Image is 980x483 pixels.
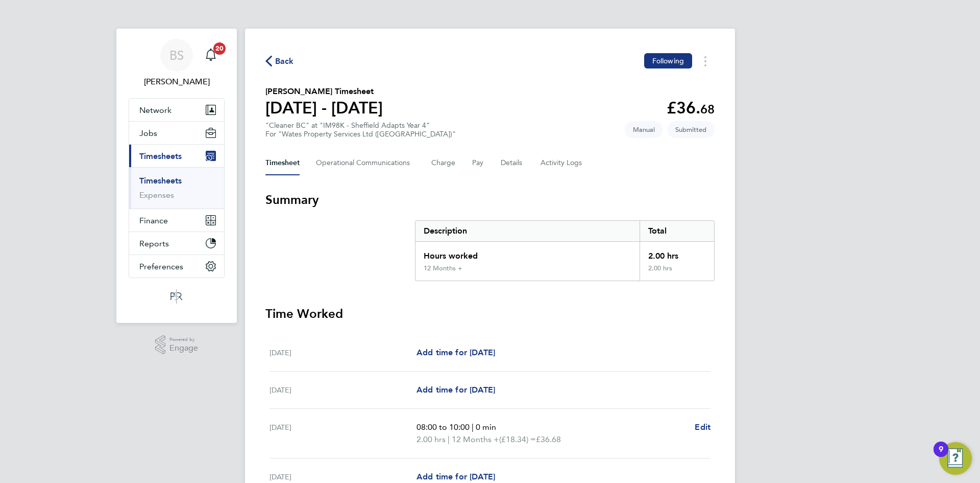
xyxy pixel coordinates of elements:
div: Hours worked [415,242,640,264]
span: 0 min [476,422,496,432]
span: 20 [213,42,226,55]
app-decimal: £36. [667,98,715,118]
a: 20 [201,39,221,72]
button: Jobs [129,122,224,144]
span: Finance [139,216,168,225]
h2: [PERSON_NAME] Timesheet [265,85,383,98]
span: £36.68 [536,434,561,444]
span: 68 [700,102,715,117]
a: Add time for [DATE] [416,347,495,359]
span: Following [652,56,684,65]
button: Timesheets Menu [696,53,715,69]
button: Back [265,55,294,67]
span: Preferences [139,262,183,271]
nav: Main navigation [116,29,237,323]
button: Preferences [129,255,224,278]
div: [DATE] [269,347,416,359]
span: Add time for [DATE] [416,348,495,357]
h1: [DATE] - [DATE] [265,98,383,118]
div: For "Wates Property Services Ltd ([GEOGRAPHIC_DATA])" [265,130,456,139]
div: [DATE] [269,471,416,483]
div: [DATE] [269,421,416,446]
div: Summary [415,220,715,281]
span: (£18.34) = [499,434,536,444]
button: Operational Communications [316,151,415,175]
div: 9 [939,449,943,463]
a: BS[PERSON_NAME] [129,39,225,88]
h3: Time Worked [265,306,715,322]
span: Powered by [169,335,198,344]
span: Edit [695,422,710,432]
span: 2.00 hrs [416,434,446,444]
a: Add time for [DATE] [416,384,495,396]
span: This timesheet is Submitted. [667,121,715,138]
span: Jobs [139,128,157,138]
span: Add time for [DATE] [416,385,495,395]
div: [DATE] [269,384,416,396]
button: Following [644,53,692,68]
button: Charge [431,151,456,175]
button: Reports [129,232,224,255]
span: Add time for [DATE] [416,472,495,481]
div: 2.00 hrs [640,264,714,281]
a: Powered byEngage [155,335,199,355]
a: Expenses [139,190,174,200]
span: Back [275,55,294,67]
img: psrsolutions-logo-retina.png [167,288,186,305]
button: Details [501,151,524,175]
a: Add time for [DATE] [416,471,495,483]
span: Network [139,105,171,115]
span: Beth Seddon [129,76,225,88]
button: Timesheets [129,145,224,167]
a: Go to home page [129,288,225,305]
a: Timesheets [139,176,182,186]
div: 2.00 hrs [640,242,714,264]
div: Description [415,221,640,241]
span: | [472,422,474,432]
div: Total [640,221,714,241]
span: Engage [169,344,198,353]
a: Edit [695,421,710,433]
span: 08:00 to 10:00 [416,422,470,432]
button: Open Resource Center, 9 new notifications [939,442,972,475]
span: Timesheets [139,151,182,161]
span: Reports [139,239,169,248]
button: Timesheet [265,151,300,175]
button: Activity Logs [541,151,583,175]
h3: Summary [265,192,715,208]
span: BS [169,49,184,62]
button: Finance [129,209,224,232]
span: 12 Months + [452,433,499,446]
button: Network [129,99,224,121]
div: Timesheets [129,167,224,209]
div: "Cleaner BC" at "IM98K - Sheffield Adapts Year 4" [265,121,456,139]
span: | [448,434,450,444]
button: Pay [472,151,484,175]
span: This timesheet was manually created. [625,121,663,138]
div: 12 Months + [424,264,462,272]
